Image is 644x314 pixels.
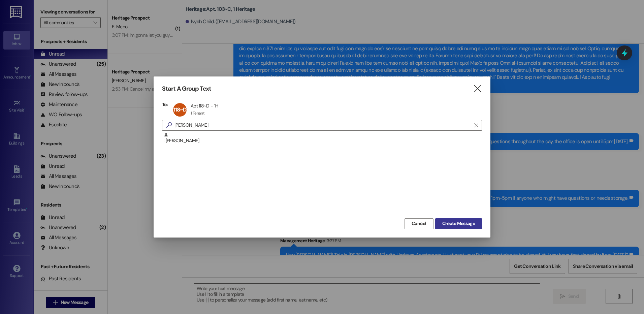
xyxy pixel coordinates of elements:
span: Create Message [442,220,475,227]
div: : [PERSON_NAME] [164,132,482,144]
button: Clear text [471,120,482,130]
i:  [164,122,174,129]
div: : [PERSON_NAME] [162,132,482,149]
button: Create Message [435,218,482,229]
div: Apt 118~D - 1H [191,103,218,109]
input: Search for any contact or apartment [174,121,471,130]
i:  [474,123,478,128]
i:  [473,85,482,92]
button: Cancel [405,218,433,229]
h3: To: [162,101,168,107]
h3: Start A Group Text [162,85,211,93]
span: Cancel [412,220,426,227]
div: 1 Tenant [191,111,204,116]
span: 118~D [173,106,186,113]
